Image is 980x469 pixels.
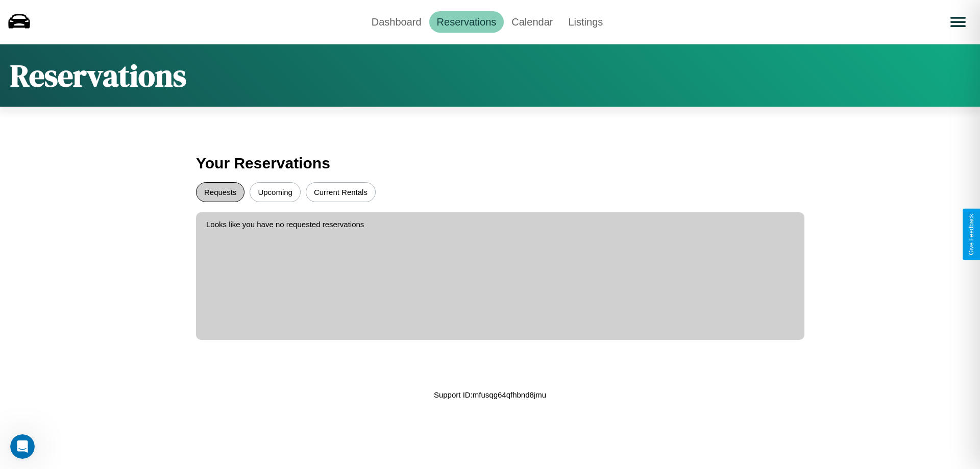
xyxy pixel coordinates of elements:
[10,434,35,459] iframe: Intercom live chat
[968,214,975,255] div: Give Feedback
[306,182,376,202] button: Current Rentals
[364,11,429,33] a: Dashboard
[560,11,610,33] a: Listings
[196,182,244,202] button: Requests
[206,217,794,231] p: Looks like you have no requested reservations
[944,8,972,36] button: Open menu
[196,150,784,177] h3: Your Reservations
[434,388,546,402] p: Support ID: mfusqg64qfhbnd8jmu
[250,182,301,202] button: Upcoming
[10,55,186,96] h1: Reservations
[504,11,560,33] a: Calendar
[429,11,504,33] a: Reservations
